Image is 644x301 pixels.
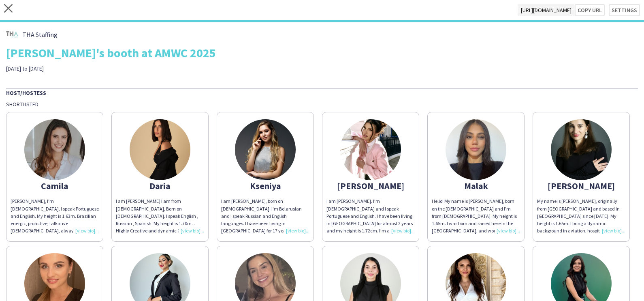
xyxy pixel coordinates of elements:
img: thumb-6059cd74897af.jpg [130,119,190,180]
div: [PERSON_NAME] [537,182,625,189]
div: [PERSON_NAME], I'm [DEMOGRAPHIC_DATA], I speak Portuguese and English. My height is 1.63m. Brazil... [11,198,99,234]
img: thumb-670adb23170e3.jpeg [446,119,506,180]
button: Copy url [575,4,605,16]
img: thumb-ea90278e-f7ba-47c0-a5d4-36582162575c.jpg [340,119,401,180]
div: Shortlisted [6,101,638,108]
img: thumb-ea862859-c545-4441-88d3-c89daca9f7f7.jpg [551,119,612,180]
span: I am [PERSON_NAME], born on [DEMOGRAPHIC_DATA]. I'm Belarusian and I speak Russian and English la... [221,198,307,241]
div: Kseniya [221,182,309,189]
div: Daria [116,182,204,189]
div: My name is [PERSON_NAME], originally from [GEOGRAPHIC_DATA] and based in [GEOGRAPHIC_DATA] since ... [537,198,625,234]
div: Malak [432,182,520,189]
span: THA Staffing [22,31,58,38]
img: thumb-6246947601a70.jpeg [24,119,85,180]
div: [DATE] to [DATE] [6,65,227,72]
div: Camila [11,182,99,189]
img: thumb-e872ffd7-0c75-4aa4-86fa-e9fb882d4165.png [6,28,18,41]
span: I am [PERSON_NAME] I am from [DEMOGRAPHIC_DATA], Born on [DEMOGRAPHIC_DATA]. I speak English , Ru... [116,198,202,292]
div: Hello! My name is [PERSON_NAME], born on the [DEMOGRAPHIC_DATA] and I’m from [DEMOGRAPHIC_DATA]. ... [432,198,520,234]
button: Settings [609,4,640,16]
span: [URL][DOMAIN_NAME] [518,4,575,16]
div: I am [PERSON_NAME]. I’m [DEMOGRAPHIC_DATA] and I speak Portuguese and English. I have been living... [326,198,415,234]
div: [PERSON_NAME]'s booth at AMWC 2025 [6,47,638,59]
img: thumb-6137c2e20776d.jpeg [235,119,296,180]
div: Host/Hostess [6,88,638,97]
div: [PERSON_NAME] [326,182,415,189]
